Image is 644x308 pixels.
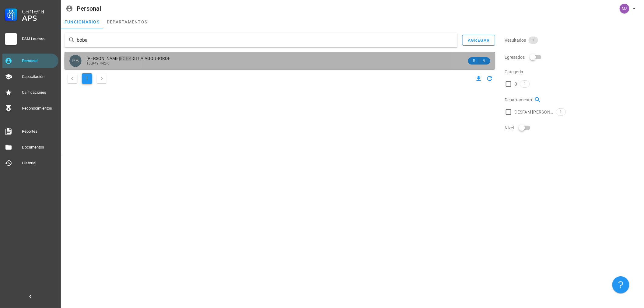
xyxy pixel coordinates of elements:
div: avatar [69,55,82,67]
a: departamentos [103,15,151,29]
div: DSM Lautaro [22,37,56,41]
a: Capacitación [2,69,58,84]
span: PB [72,55,79,67]
span: 9 [482,58,487,64]
div: APS [22,15,56,22]
a: Calificaciones [2,85,58,100]
div: Personal [22,58,56,63]
a: Reportes [2,124,58,139]
button: Página actual, página 1 [82,73,92,84]
span: 16.949.442-8 [86,61,110,65]
a: Reconocimientos [2,101,58,116]
span: 1 [560,109,562,115]
span: CESFAM [PERSON_NAME] [515,109,554,115]
div: agregar [467,38,490,43]
div: Reconocimientos [22,106,56,111]
div: Calificaciones [22,90,56,95]
span: 1 [532,37,534,44]
mark: BOBA [120,56,131,61]
span: 1 [524,81,526,87]
a: Documentos [2,140,58,155]
a: Historial [2,156,58,170]
div: Nivel [505,121,640,135]
div: Historial [22,161,56,166]
div: Documentos [22,145,56,150]
span: B [472,58,477,64]
div: Resultados [505,33,640,47]
span: B [515,81,517,87]
div: Capacitación [22,74,56,79]
div: avatar [620,4,629,13]
div: Carrera [22,7,56,15]
a: funcionarios [61,15,103,29]
nav: Navegación de paginación [65,72,110,85]
div: Personal [77,5,101,12]
div: Departamento [505,93,640,107]
button: agregar [462,35,495,46]
div: Categoria [505,65,640,79]
span: [PERSON_NAME] DILLA AGOUBORDE [86,56,170,61]
input: Buscar funcionarios… [77,35,445,45]
div: Reportes [22,129,56,134]
div: Egresados [505,50,640,65]
a: Personal [2,54,58,68]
